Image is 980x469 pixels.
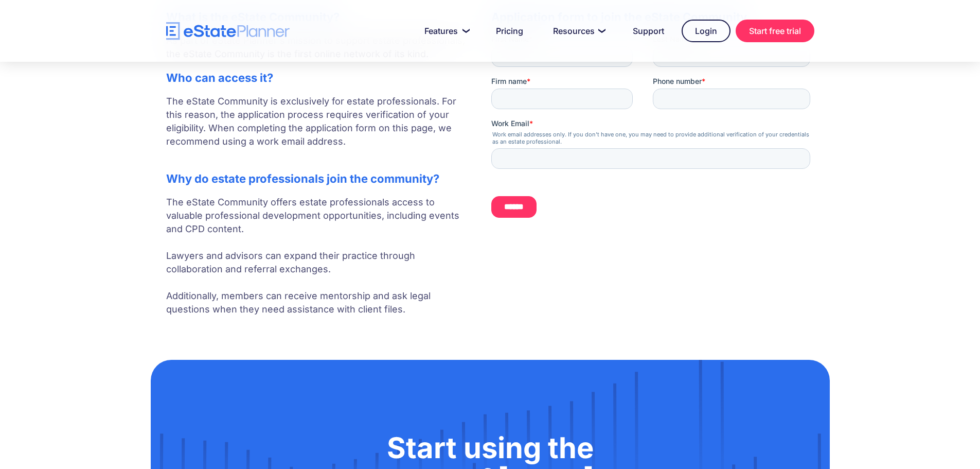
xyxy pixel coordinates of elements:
[541,21,615,41] a: Resources
[166,196,471,316] p: The eState Community offers estate professionals access to valuable professional development oppo...
[682,20,730,42] a: Login
[166,22,290,40] a: home
[620,21,676,41] a: Support
[166,95,471,162] p: The eState Community is exclusively for estate professionals. For this reason, the application pr...
[412,21,478,41] a: Features
[491,34,814,227] iframe: Form 0
[166,71,471,84] h2: Who can access it?
[484,21,536,41] a: Pricing
[166,172,471,185] h2: Why do estate professionals join the community?
[736,20,814,42] a: Start free trial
